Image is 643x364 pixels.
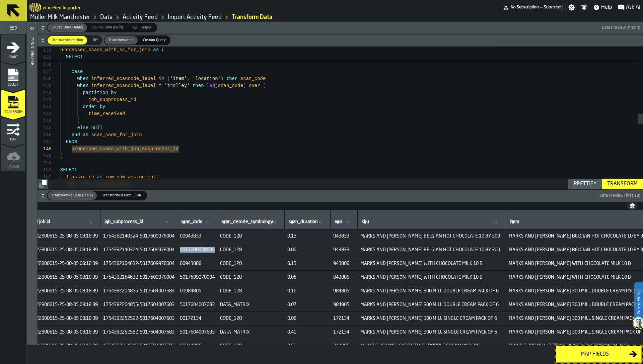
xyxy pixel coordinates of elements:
[140,37,168,43] span: Custom Query
[20,288,98,294] span: MDMR122800615-25-08-05 08:18:39
[333,316,355,321] span: 172134
[20,234,98,239] span: MDMR122800615-25-08-05 08:18:39
[510,219,519,224] span: label
[38,96,52,103] div: 141
[360,330,503,335] span: MARKS AND [PERSON_NAME] 300 MILL SINGLE CREAM PACK OF 6
[123,14,158,21] a: link-to-/wh/i/b09612b5-e9f1-4a3a-b0a4-784729d61419/data/activity
[99,193,145,198] span: Transformed Data (JSON)
[100,104,105,109] span: by
[1,117,25,144] li: menu Map
[27,22,37,345] header: Import Helper
[187,76,190,81] span: ,
[540,5,543,10] span: —
[103,234,174,239] span: 1754382140324-5017609978004
[90,37,100,43] span: Off
[159,83,161,88] span: =
[97,174,102,180] span: as
[287,247,328,253] span: 0.06
[103,288,174,294] span: 1754382204855-5017604007683
[220,343,282,349] span: CODE_128
[220,302,282,307] span: DATA_MATRIX
[180,247,215,253] span: 5017609978004
[43,4,81,11] h2: Sub Title
[38,174,52,181] div: 152
[287,288,328,294] span: 0.16
[38,146,52,153] div: 148
[88,23,127,32] div: thumb
[20,247,98,253] span: MDMR122800615-25-08-05 08:18:39
[77,76,88,81] span: when
[287,261,328,266] span: 0.13
[362,219,369,224] span: label
[38,124,52,131] div: 145
[47,35,88,45] label: button-switch-multi-Use transformation
[164,83,190,88] span: 'trolley'
[333,288,355,294] span: 984805
[1,34,25,61] li: menu Start
[103,343,174,349] span: 1754382264245-5017604007683
[180,316,215,321] span: 00172134
[220,330,282,335] span: DATA_MATRIX
[220,288,282,294] span: CODE_128
[38,103,52,110] div: 142
[38,34,643,47] button: button-
[180,261,215,266] span: 00943888
[232,14,272,21] a: link-to-/wh/i/b09612b5-e9f1-4a3a-b0a4-784729d61419/import/activity/ad5822bb-8b79-4946-9dd2-165980...
[103,302,174,307] span: 1754382204855-5017604007683
[72,69,83,74] span: case
[1,23,25,32] label: button-toggle-Toggle Full Menu
[1,62,25,89] li: menu Select
[66,174,86,180] span: l_assig
[360,234,503,239] span: MARKS AND [PERSON_NAME] BELGIAN HOT CHOCOLATE 10 BY 300
[360,275,503,280] span: MARKS AND [PERSON_NAME] WITH CHOCOLATE MILK 10 B
[38,160,52,167] div: 150
[180,343,215,349] span: 00344005
[511,5,539,10] span: No Subscription
[48,191,97,200] div: thumb
[91,132,142,138] span: scan_code_for_join
[91,76,156,81] span: inferred_scancode_label
[49,25,86,30] span: Source Data (Table)
[88,23,128,32] label: button-switch-multi-Source Data (JSON)
[98,191,146,200] div: thumb
[1,138,25,142] span: Map
[38,139,52,146] div: 147
[360,247,503,253] span: MARKS AND [PERSON_NAME] BELGIAN HOT CHOCOLATE 10 BY 300
[60,47,150,53] span: processed_scans_with_sc_for_join
[60,167,77,173] span: SELECT
[20,330,98,335] span: MDMR122800615-25-08-05 08:18:39
[604,180,640,188] div: Transform
[226,76,238,81] span: then
[333,343,355,349] span: 344005
[91,125,102,130] span: null
[1,83,25,87] span: Select
[88,36,102,44] div: thumb
[578,4,590,11] label: button-toggle-Notifications
[77,118,80,123] span: )
[104,219,143,224] span: label
[100,14,113,21] a: link-to-/wh/i/b09612b5-e9f1-4a3a-b0a4-784729d61419/data
[180,288,215,294] span: 00984805
[566,4,578,11] label: button-toggle-Settings
[333,261,355,266] span: 943888
[38,75,52,82] div: 138
[167,76,170,81] span: (
[20,343,98,349] span: MDMR122800615-25-08-05 08:18:39
[29,1,41,13] a: logo-header
[287,275,328,280] span: 0.06
[38,68,52,75] div: 137
[1,89,25,116] li: menu Transform
[193,83,204,88] span: then
[180,302,215,307] span: 5017604007683
[287,218,328,226] input: label
[571,180,599,188] div: Prettify
[83,132,88,138] span: as
[72,132,80,138] span: end
[30,14,90,21] a: link-to-/wh/i/b09612b5-e9f1-4a3a-b0a4-784729d61419
[602,179,643,189] button: button-Transform
[1,144,25,171] li: menu Upload
[83,90,108,95] span: partition
[90,25,126,30] span: Source Data (JSON)
[193,76,221,81] span: 'location'
[360,302,503,307] span: MARKS AND [PERSON_NAME] 300 MILL DOUBLE CREAM PACK OF 6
